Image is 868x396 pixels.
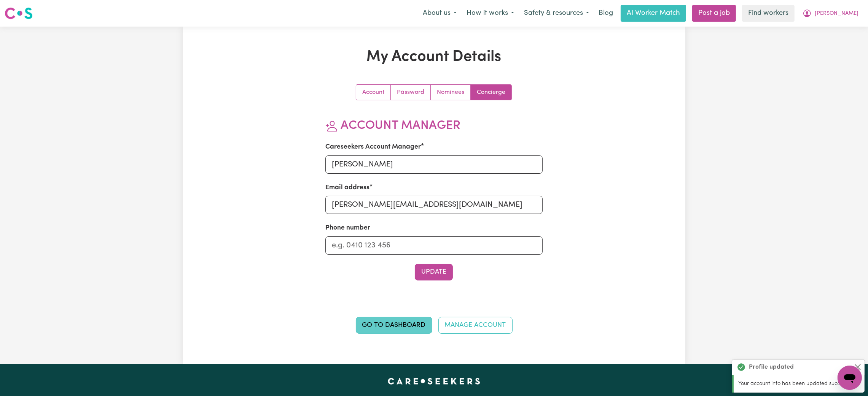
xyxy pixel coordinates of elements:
a: Update your password [391,85,431,100]
input: e.g. 0410 123 456 [325,236,543,255]
a: Go to Dashboard [356,317,432,334]
p: Your account info has been updated successfully [738,380,860,388]
h1: My Account Details [271,48,597,66]
button: Close [853,363,862,372]
h2: Account Manager [325,119,543,133]
img: Careseekers logo [5,6,33,20]
button: Safety & resources [519,5,594,21]
a: Post a job [692,5,736,22]
input: e.g. amanda@careseekers.com.au [325,196,543,214]
a: Update your nominees [431,85,471,100]
a: Manage Account [438,317,513,334]
span: [PERSON_NAME] [815,10,858,18]
a: Update account manager [471,85,511,100]
a: Update your account [356,85,391,100]
a: AI Worker Match [621,5,686,22]
button: How it works [462,5,519,21]
button: Update [415,264,453,280]
a: Blog [594,5,618,22]
a: Careseekers home page [388,378,480,384]
a: Find workers [742,5,795,22]
strong: Profile updated [749,363,794,372]
button: About us [418,5,462,21]
label: Careseekers Account Manager [325,142,421,152]
a: Careseekers logo [5,5,33,22]
label: Phone number [325,223,370,233]
input: e.g. Amanda van Eldik [325,155,543,174]
label: Email address [325,183,369,193]
button: My Account [798,5,863,21]
iframe: Button to launch messaging window, conversation in progress [838,366,862,390]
